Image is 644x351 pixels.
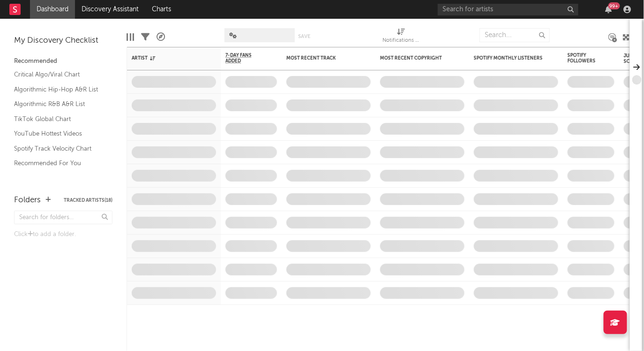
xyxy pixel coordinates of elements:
[14,114,103,124] a: TikTok Global Chart
[14,99,103,109] a: Algorithmic R&B A&R List
[14,195,41,206] div: Folders
[14,56,112,67] div: Recommended
[14,158,103,168] a: Recommended For You
[479,28,550,42] input: Search...
[14,69,103,80] a: Critical Algo/Viral Chart
[14,144,103,154] a: Spotify Track Velocity Chart
[14,84,103,95] a: Algorithmic Hip-Hop A&R List
[157,23,165,51] div: A&R Pipeline
[14,129,103,139] a: YouTube Hottest Videos
[14,35,112,46] div: My Discovery Checklist
[608,2,620,9] div: 99 +
[382,35,420,46] div: Notifications (Artist)
[225,53,263,64] span: 7-Day Fans Added
[127,23,134,51] div: Edit Columns
[14,229,112,240] div: Click to add a folder.
[380,55,450,61] div: Most Recent Copyright
[64,198,112,203] button: Tracked Artists(18)
[132,55,202,61] div: Artist
[286,55,357,61] div: Most Recent Track
[438,4,578,15] input: Search for artists
[141,23,150,51] div: Filters
[298,34,310,39] button: Save
[382,23,420,51] div: Notifications (Artist)
[568,53,600,64] div: Spotify Followers
[14,211,112,224] input: Search for folders...
[606,6,612,13] button: 99+
[474,55,544,61] div: Spotify Monthly Listeners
